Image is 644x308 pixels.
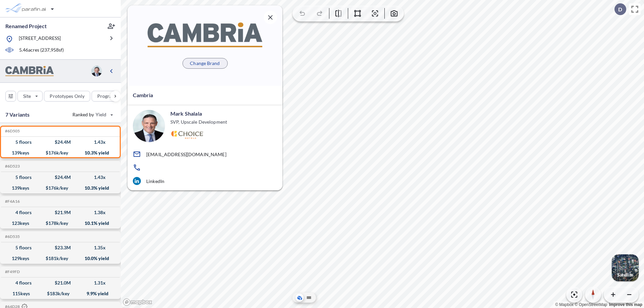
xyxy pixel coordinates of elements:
[133,110,165,142] img: user logo
[19,47,64,54] p: 5.46 acres ( 237,958 sf)
[133,91,153,99] p: Cambria
[133,177,277,185] a: LinkedIn
[555,302,574,307] a: Mapbox
[612,254,639,281] img: Switcher Image
[5,111,30,119] p: 7 Variants
[182,58,228,69] button: Change Brand
[170,131,204,139] img: Logo
[4,164,20,169] h5: Click to copy the code
[170,110,202,117] p: Mark Shalala
[97,93,116,100] p: Program
[96,111,107,118] span: Yield
[19,35,61,43] p: [STREET_ADDRESS]
[4,129,20,133] h5: Click to copy the code
[4,234,20,239] h5: Click to copy the code
[146,178,164,184] p: LinkedIn
[17,91,43,102] button: Site
[123,298,152,306] a: Mapbox homepage
[617,272,633,278] p: Satellite
[91,66,102,76] img: user logo
[190,60,220,67] p: Change Brand
[575,302,607,307] a: OpenStreetMap
[67,109,117,120] button: Ranked by Yield
[92,91,128,102] button: Program
[305,294,313,302] button: Site Plan
[296,294,304,302] button: Aerial View
[5,22,47,30] p: Renamed Project
[612,254,639,281] button: Switcher ImageSatellite
[44,91,90,102] button: Prototypes Only
[5,66,54,76] img: BrandImage
[133,150,277,158] a: [EMAIL_ADDRESS][DOMAIN_NAME]
[609,302,642,307] a: Improve this map
[146,151,226,157] p: [EMAIL_ADDRESS][DOMAIN_NAME]
[618,6,622,12] p: D
[23,93,31,100] p: Site
[148,22,262,47] img: BrandImage
[4,199,20,204] h5: Click to copy the code
[50,93,85,100] p: Prototypes Only
[170,119,227,125] p: SVP, Upscale Development
[4,269,20,274] h5: Click to copy the code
